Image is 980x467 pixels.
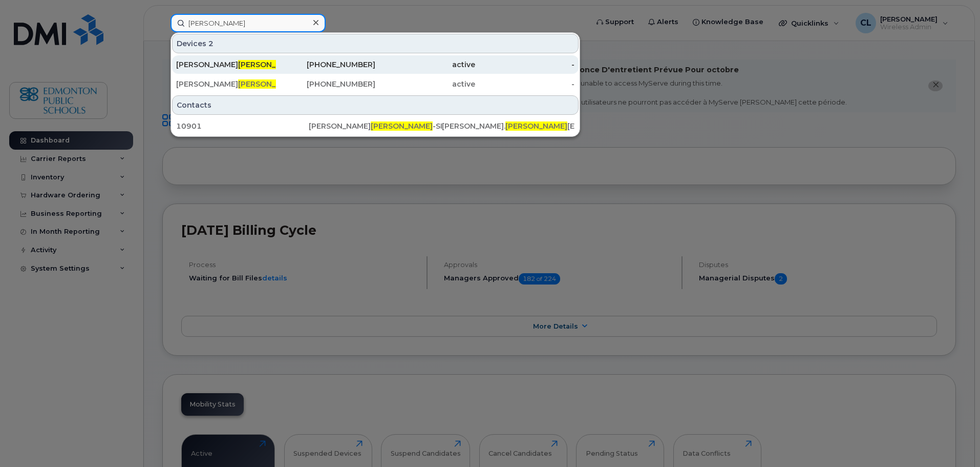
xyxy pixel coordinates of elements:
div: active [375,59,475,70]
span: 2 [208,38,214,49]
div: [PERSON_NAME]. [EMAIL_ADDRESS][PERSON_NAME][DOMAIN_NAME] [442,121,574,131]
div: [PHONE_NUMBER] [276,59,376,70]
span: [PERSON_NAME] [505,121,567,131]
span: [PERSON_NAME] [238,60,300,69]
div: - [475,59,575,70]
a: [PERSON_NAME][PERSON_NAME]-SINHA[PHONE_NUMBER]active- [172,55,579,74]
div: 10901 [176,121,309,131]
div: - [475,79,575,89]
div: Contacts [172,95,579,115]
a: 10901[PERSON_NAME][PERSON_NAME]-SINHA[PERSON_NAME].[PERSON_NAME][EMAIL_ADDRESS][PERSON_NAME][DOMA... [172,117,579,135]
div: [PERSON_NAME] -SINHA [309,121,441,131]
span: [PERSON_NAME] [238,79,300,89]
a: [PERSON_NAME][PERSON_NAME]-SINHA[PHONE_NUMBER]active- [172,75,579,93]
div: Devices [172,34,579,53]
div: [PHONE_NUMBER] [276,79,376,89]
span: [PERSON_NAME] [371,121,433,131]
div: active [375,79,475,89]
div: [PERSON_NAME] -SINHA [176,79,276,89]
div: [PERSON_NAME] -SINHA [176,59,276,70]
